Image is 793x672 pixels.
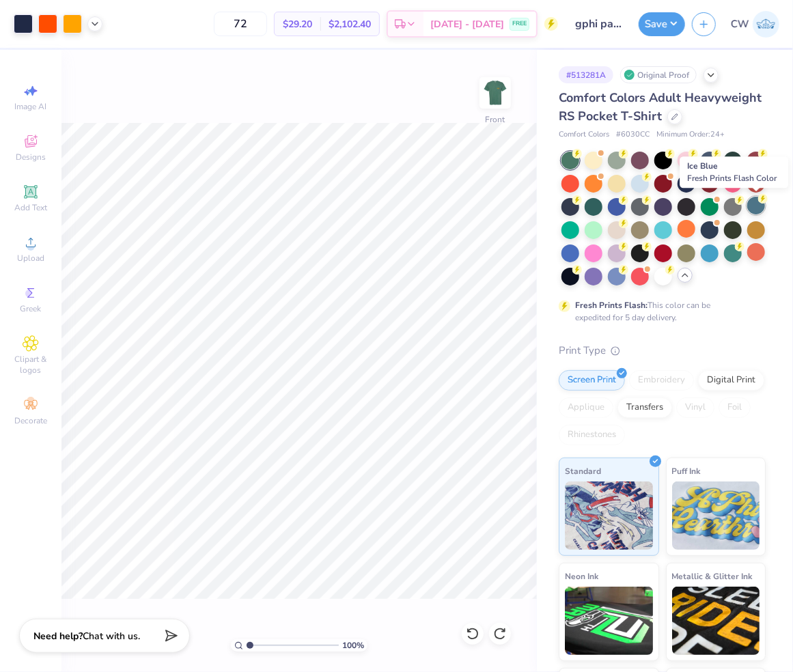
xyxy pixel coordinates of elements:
div: Digital Print [698,370,764,391]
div: Front [486,113,505,126]
span: CW [731,16,749,32]
img: Puff Ink [672,481,760,550]
div: Applique [559,397,613,418]
img: Front [482,79,509,107]
span: Comfort Colors Adult Heavyweight RS Pocket T-Shirt [559,89,762,124]
img: Standard [565,481,653,550]
strong: Fresh Prints Flash: [575,300,648,311]
span: Comfort Colors [559,129,609,141]
span: Puff Ink [672,464,701,478]
span: [DATE] - [DATE] [430,17,504,31]
div: Embroidery [629,370,694,391]
span: Upload [17,253,44,264]
div: Rhinestones [559,425,625,445]
div: # 513281A [559,66,613,83]
span: Decorate [14,415,47,426]
a: CW [731,11,779,38]
span: $29.20 [283,17,312,31]
span: Standard [565,464,601,478]
div: Screen Print [559,370,625,391]
span: Image AI [15,101,47,112]
div: This color can be expedited for 5 day delivery. [575,299,743,324]
div: Foil [719,397,751,418]
span: 100 % [342,639,364,652]
img: Metallic & Glitter Ink [672,587,760,655]
div: Print Type [559,343,766,359]
span: $2,102.40 [329,17,371,31]
span: # 6030CC [616,129,650,141]
span: Fresh Prints Flash Color [687,173,777,184]
span: Designs [16,152,46,163]
span: Metallic & Glitter Ink [672,569,753,583]
span: Clipart & logos [7,354,55,376]
div: Ice Blue [680,156,788,188]
div: Transfers [617,397,672,418]
input: – – [214,12,267,36]
span: Neon Ink [565,569,598,583]
input: Untitled Design [565,10,632,38]
div: Original Proof [620,66,697,83]
button: Save [639,12,685,36]
span: FREE [512,19,527,29]
span: Add Text [14,202,47,213]
strong: Need help? [33,630,83,643]
div: Vinyl [676,397,714,418]
img: Charlotte Wilson [753,11,779,38]
span: Greek [20,303,42,314]
span: Chat with us. [83,630,140,643]
span: Minimum Order: 24 + [656,129,725,141]
img: Neon Ink [565,587,653,655]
